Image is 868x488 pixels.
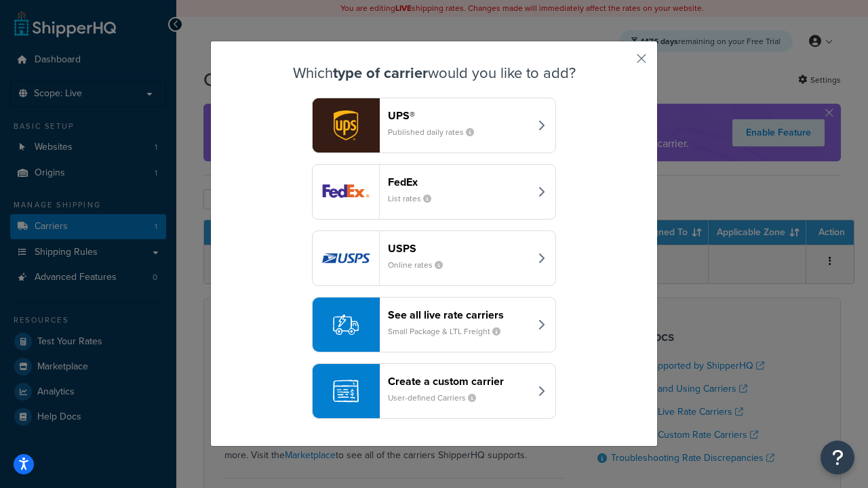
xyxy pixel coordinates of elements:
img: fedEx logo [313,165,379,219]
small: Published daily rates [388,126,485,138]
img: usps logo [313,231,379,285]
img: icon-carrier-liverate-becf4550.svg [333,312,359,338]
img: ups logo [313,98,379,152]
strong: type of carrier [333,62,428,84]
button: fedEx logoFedExList rates [312,164,556,220]
small: List rates [388,192,442,205]
header: UPS® [388,109,530,122]
small: Small Package & LTL Freight [388,325,511,338]
small: Online rates [388,259,454,271]
header: USPS [388,242,530,255]
header: See all live rate carriers [388,308,530,321]
img: icon-carrier-custom-c93b8a24.svg [333,378,359,404]
button: usps logoUSPSOnline rates [312,230,556,286]
header: Create a custom carrier [388,375,530,388]
button: See all live rate carriersSmall Package & LTL Freight [312,297,556,352]
button: ups logoUPS®Published daily rates [312,98,556,153]
button: Create a custom carrierUser-defined Carriers [312,363,556,419]
button: Open Resource Center [821,441,854,474]
small: User-defined Carriers [388,392,487,404]
header: FedEx [388,176,530,188]
h3: Which would you like to add? [245,65,623,81]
